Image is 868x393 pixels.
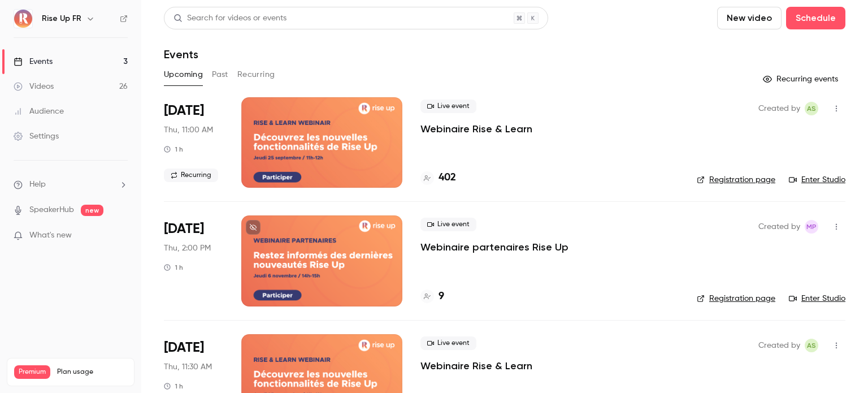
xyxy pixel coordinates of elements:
[805,339,818,352] span: Aliocha Segard
[420,240,568,254] a: Webinaire partenaires Rise Up
[789,293,845,304] a: Enter Studio
[14,81,54,92] div: Videos
[420,359,532,373] a: Webinaire Rise & Learn
[42,13,81,24] h6: Rise Up FR
[173,12,287,24] div: Search for videos or events
[758,339,800,352] span: Created by
[81,205,103,216] span: new
[164,382,183,391] div: 1 h
[164,102,204,120] span: [DATE]
[164,215,223,306] div: Nov 6 Thu, 2:00 PM (Europe/Paris)
[807,102,816,115] span: AS
[29,179,46,191] span: Help
[789,174,845,185] a: Enter Studio
[164,339,204,357] span: [DATE]
[439,170,456,185] h4: 402
[29,230,72,241] span: What's new
[697,174,775,185] a: Registration page
[420,289,444,304] a: 9
[758,220,800,234] span: Created by
[758,70,845,88] button: Recurring events
[114,231,128,241] iframe: Noticeable Trigger
[420,100,476,113] span: Live event
[164,97,223,188] div: Sep 25 Thu, 11:00 AM (Europe/Paris)
[697,293,775,304] a: Registration page
[14,10,32,28] img: Rise Up FR
[164,124,213,136] span: Thu, 11:00 AM
[786,7,845,29] button: Schedule
[164,66,203,84] button: Upcoming
[164,243,211,254] span: Thu, 2:00 PM
[420,336,476,350] span: Live event
[164,47,198,61] h1: Events
[420,170,456,185] a: 402
[57,368,127,377] span: Plan usage
[237,66,275,84] button: Recurring
[164,263,183,272] div: 1 h
[805,102,818,115] span: Aliocha Segard
[807,339,816,352] span: AS
[164,169,218,182] span: Recurring
[164,145,183,154] div: 1 h
[14,56,53,67] div: Events
[420,122,532,136] a: Webinaire Rise & Learn
[14,131,59,142] div: Settings
[420,218,476,231] span: Live event
[806,220,817,234] span: MP
[439,289,444,304] h4: 9
[212,66,228,84] button: Past
[14,179,128,191] li: help-dropdown-opener
[14,106,64,117] div: Audience
[164,220,204,238] span: [DATE]
[717,7,782,29] button: New video
[14,365,50,379] span: Premium
[805,220,818,234] span: Morgane Philbert
[164,361,212,373] span: Thu, 11:30 AM
[29,204,74,216] a: SpeakerHub
[758,102,800,115] span: Created by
